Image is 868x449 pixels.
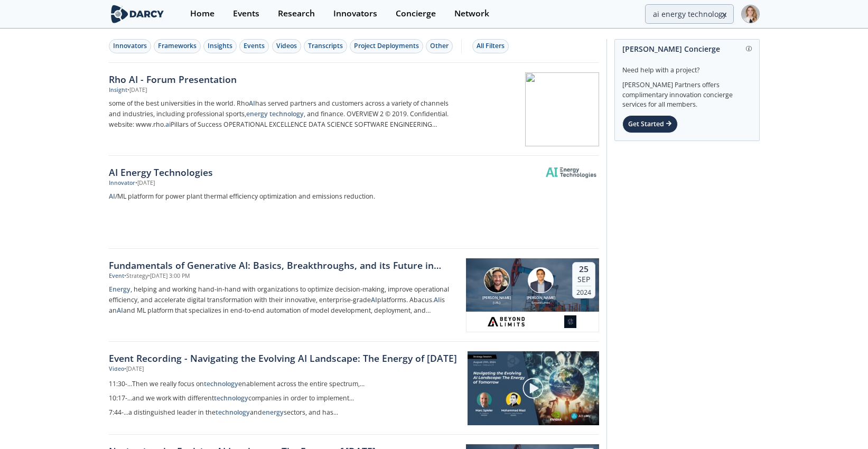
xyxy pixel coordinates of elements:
[190,10,214,18] div: Home
[109,258,459,272] div: Fundamentals of Generative AI: Basics, Breakthroughs, and its Future in Energy
[165,120,171,129] strong: ai
[262,408,284,417] strong: energy
[246,109,268,118] strong: energy
[109,284,459,316] p: , helping and working hand-in-hand with organizations to optimize decision-making, improve operat...
[480,295,513,301] div: [PERSON_NAME]
[214,394,248,403] strong: technology
[109,351,460,365] a: Event Recording - Navigating the Evolving AI Landscape: The Energy of [DATE]
[109,272,124,280] div: Event
[204,379,238,388] strong: technology
[545,167,597,178] img: AI Energy Technologies
[308,41,343,51] div: Transcripts
[109,391,460,406] a: 10:17-...and we work with differenttechnologycompanies in order to implement...
[333,10,377,18] div: Innovators
[117,306,123,315] strong: AI
[746,46,752,52] img: information.svg
[154,39,201,53] button: Frameworks
[272,39,301,53] button: Videos
[109,165,459,179] div: AI Energy Technologies
[622,75,752,110] div: [PERSON_NAME] Partners offers complimentary innovation concierge services for all members.
[528,267,554,293] img: Jose Lazares
[109,191,459,202] p: /ML platform for power plant thermal efficiency optimization and emissions reduction.
[158,41,197,51] div: Frameworks
[113,41,147,51] div: Innovators
[127,86,147,95] div: • [DATE]
[109,86,127,95] div: Insight
[645,4,734,24] input: Advanced Search
[109,406,460,420] a: 7:44-...a distinguished leader in thetechnologyandenergysectors, and has...
[124,272,190,280] div: • Strategy • [DATE] 3:00 PM
[622,40,752,58] div: [PERSON_NAME] Concierge
[564,315,577,328] img: 675137d3-7a44-4546-a7f2-97ea10380cd4
[350,39,423,53] button: Project Deployments
[480,301,513,305] div: [URL]
[109,192,115,201] strong: AI
[354,41,419,51] div: Project Deployments
[488,315,525,328] img: d292a998-1bf2-42ae-98a6-de2ec18e8562
[576,264,591,275] div: 25
[203,39,237,53] button: Insights
[434,295,440,304] strong: AI
[396,10,436,18] div: Concierge
[109,365,124,373] div: Video
[430,41,449,51] div: Other
[109,5,166,23] img: logo-wide.svg
[524,295,557,301] div: [PERSON_NAME]
[109,63,599,156] a: Rho AI - Forum Presentation Insight •[DATE] some of the best universities in the world. RhoAIhas ...
[576,275,591,284] div: Sep
[109,156,599,249] a: AI Energy Technologies Innovator •[DATE] AI/ML platform for power plant thermal efficiency optimi...
[472,39,509,53] button: All Filters
[371,295,377,304] strong: AI
[208,41,232,51] div: Insights
[576,286,591,296] div: 2024
[135,179,155,188] div: • [DATE]
[244,41,265,51] div: Events
[278,10,315,18] div: Research
[426,39,453,53] button: Other
[216,408,250,417] strong: technology
[239,39,269,53] button: Events
[524,301,557,305] div: Beyond Limits
[276,41,297,51] div: Videos
[824,407,857,438] iframe: chat widget
[522,377,544,399] img: play-chapters-gray.svg
[622,115,678,133] div: Get Started
[249,99,255,108] strong: AI
[109,98,459,130] p: some of the best universities in the world. Rho has served partners and customers across a variet...
[269,109,304,118] strong: technology
[484,267,510,293] img: Myles Herrera-Pease
[622,58,752,75] div: Need help with a project?
[454,10,489,18] div: Network
[304,39,347,53] button: Transcripts
[233,10,259,18] div: Events
[124,365,144,373] div: • [DATE]
[109,72,459,86] div: Rho AI - Forum Presentation
[109,377,460,391] a: 11:30-...Then we really focus ontechnologyenablement across the entire spectrum,...
[477,41,505,51] div: All Filters
[109,285,130,294] strong: Energy
[741,5,760,23] img: Profile
[109,39,151,53] button: Innovators
[109,249,599,342] a: Fundamentals of Generative AI: Basics, Breakthroughs, and its Future in Energy Event •Strategy•[D...
[109,179,135,188] div: Innovator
